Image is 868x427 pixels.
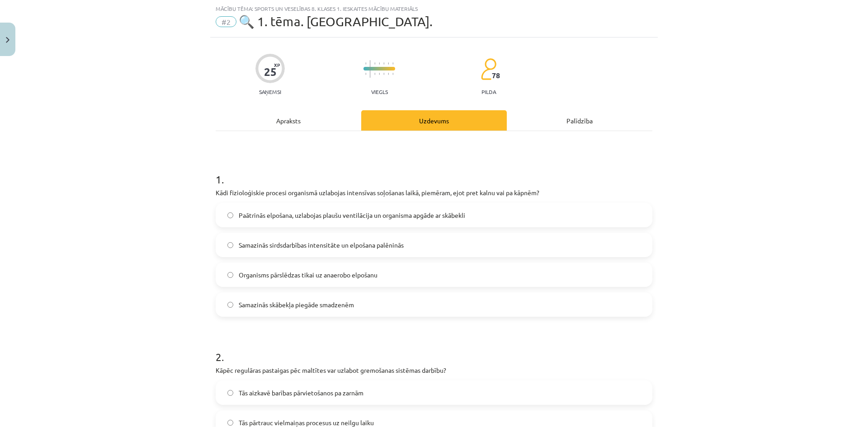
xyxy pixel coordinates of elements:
[365,62,366,65] img: icon-short-line-57e1e144782c952c97e751825c79c345078a6d821885a25fce030b3d8c18986b.svg
[374,62,375,65] img: icon-short-line-57e1e144782c952c97e751825c79c345078a6d821885a25fce030b3d8c18986b.svg
[388,73,389,75] img: icon-short-line-57e1e144782c952c97e751825c79c345078a6d821885a25fce030b3d8c18986b.svg
[379,73,380,75] img: icon-short-line-57e1e144782c952c97e751825c79c345078a6d821885a25fce030b3d8c18986b.svg
[239,270,377,280] span: Organisms pārslēdzas tikai uz anaerobo elpošanu
[239,211,465,220] span: Paātrinās elpošana, uzlabojas plaušu ventilācija un organisma apgāde ar skābekli
[216,366,652,375] p: Kāpēc regulāras pastaigas pēc maltītes var uzlabot gremošanas sistēmas darbību?
[6,37,9,43] img: icon-close-lesson-0947bae3869378f0d4975bcd49f059093ad1ed9edebbc8119c70593378902aed.svg
[481,58,496,80] img: students-c634bb4e5e11cddfef0936a35e636f08e4e9abd3cc4e673bd6f9a4125e45ecb1.svg
[216,188,652,197] p: Kādi fizioloģiskie procesi organismā uzlabojas intensīvas soļošanas laikā, piemēram, ejot pret ka...
[227,272,233,278] input: Organisms pārslēdzas tikai uz anaerobo elpošanu
[481,89,496,95] p: pilda
[274,62,280,67] span: XP
[361,110,507,131] div: Uzdevums
[227,420,233,426] input: Tās pārtrauc vielmaiņas procesus uz neilgu laiku
[392,73,393,75] img: icon-short-line-57e1e144782c952c97e751825c79c345078a6d821885a25fce030b3d8c18986b.svg
[374,73,375,75] img: icon-short-line-57e1e144782c952c97e751825c79c345078a6d821885a25fce030b3d8c18986b.svg
[216,5,652,12] div: Mācību tēma: Sports un veselības 8. klases 1. ieskaites mācību materiāls
[227,242,233,248] input: Samazinās sirdsdarbības intensitāte un elpošana palēninās
[255,89,285,95] p: Saņemsi
[371,89,388,95] p: Viegls
[239,300,354,310] span: Samazinās skābekļa piegāde smadzenēm
[492,71,500,80] span: 78
[227,302,233,308] input: Samazinās skābekļa piegāde smadzenēm
[383,73,384,75] img: icon-short-line-57e1e144782c952c97e751825c79c345078a6d821885a25fce030b3d8c18986b.svg
[227,390,233,396] input: Tās aizkavē barības pārvietošanos pa zarnām
[239,240,404,250] span: Samazinās sirdsdarbības intensitāte un elpošana palēninās
[227,212,233,218] input: Paātrinās elpošana, uzlabojas plaušu ventilācija un organisma apgāde ar skābekli
[379,62,380,65] img: icon-short-line-57e1e144782c952c97e751825c79c345078a6d821885a25fce030b3d8c18986b.svg
[383,62,384,65] img: icon-short-line-57e1e144782c952c97e751825c79c345078a6d821885a25fce030b3d8c18986b.svg
[388,62,389,65] img: icon-short-line-57e1e144782c952c97e751825c79c345078a6d821885a25fce030b3d8c18986b.svg
[216,335,652,363] h1: 2 .
[507,110,652,131] div: Palīdzība
[216,110,361,131] div: Apraksts
[365,73,366,75] img: icon-short-line-57e1e144782c952c97e751825c79c345078a6d821885a25fce030b3d8c18986b.svg
[216,157,652,185] h1: 1 .
[239,388,363,398] span: Tās aizkavē barības pārvietošanos pa zarnām
[216,16,236,27] span: #2
[392,62,393,65] img: icon-short-line-57e1e144782c952c97e751825c79c345078a6d821885a25fce030b3d8c18986b.svg
[264,66,277,78] div: 25
[239,14,433,29] span: 🔍 1. tēma. [GEOGRAPHIC_DATA].
[370,60,371,78] img: icon-long-line-d9ea69661e0d244f92f715978eff75569469978d946b2353a9bb055b3ed8787d.svg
